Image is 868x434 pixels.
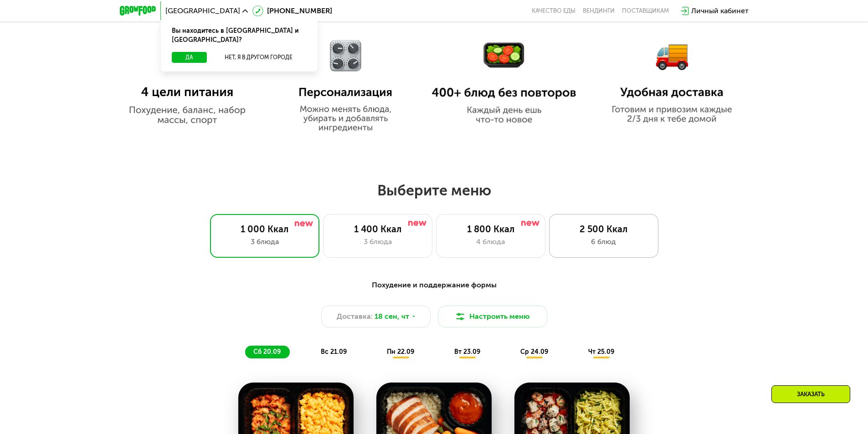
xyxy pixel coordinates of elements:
span: [GEOGRAPHIC_DATA] [165,7,240,15]
button: Настроить меню [438,306,547,327]
div: 3 блюда [333,236,423,247]
a: Вендинги [583,7,615,15]
span: Доставка: [337,311,373,322]
button: Нет, я в другом городе [211,52,307,63]
span: пн 22.09 [387,348,414,356]
div: Вы находитесь в [GEOGRAPHIC_DATA] и [GEOGRAPHIC_DATA]? [161,19,318,52]
div: 6 блюд [559,236,649,247]
div: Личный кабинет [691,5,749,16]
a: Качество еды [532,7,575,15]
span: сб 20.09 [253,348,281,356]
div: 3 блюда [220,236,310,247]
div: 4 блюда [446,236,536,247]
div: 2 500 Ккал [559,224,649,235]
span: вт 23.09 [454,348,480,356]
h2: Выберите меню [29,181,839,199]
a: [PHONE_NUMBER] [252,5,332,16]
div: 1 800 Ккал [446,224,536,235]
div: 1 400 Ккал [333,224,423,235]
span: чт 25.09 [588,348,614,356]
div: 1 000 Ккал [220,224,310,235]
span: ср 24.09 [520,348,548,356]
button: Да [172,52,207,63]
div: поставщикам [622,7,669,15]
span: 18 сен, чт [375,311,409,322]
div: Заказать [771,385,850,403]
div: Похудение и поддержание формы [164,280,704,291]
span: вс 21.09 [321,348,347,356]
